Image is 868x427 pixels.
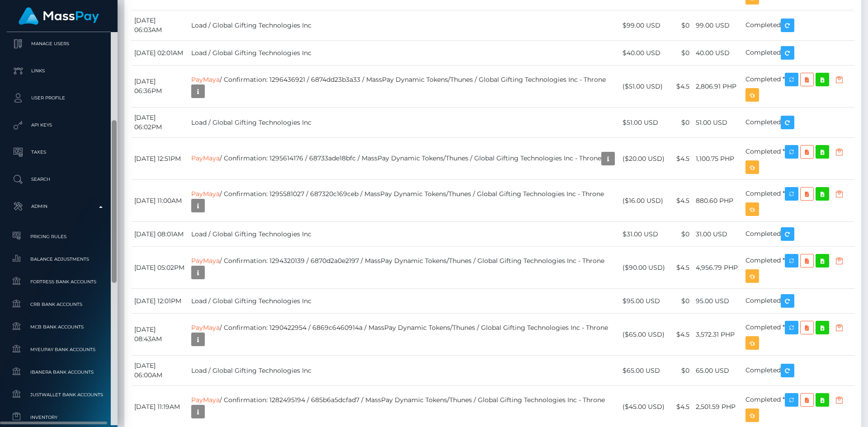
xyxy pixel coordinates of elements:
td: Completed [742,41,854,66]
td: Completed [742,108,854,138]
p: Admin [10,200,107,213]
a: MyEUPay Bank Accounts [7,340,111,359]
td: [DATE] 12:51PM [131,138,188,180]
p: API Keys [10,118,107,132]
span: Pricing Rules [10,231,107,242]
td: [DATE] 06:36PM [131,66,188,108]
td: / Confirmation: 1295614176 / 68733ade18bfc / MassPay Dynamic Tokens/Thunes / Global Gifting Techn... [188,138,620,180]
td: 3,572.31 PHP [693,314,742,356]
td: 2,806.91 PHP [693,66,742,108]
span: Fortress Bank Accounts [10,277,107,287]
a: Links [7,60,111,82]
td: ($16.00 USD) [619,180,670,222]
td: $95.00 USD [619,289,670,314]
a: PayMaya [191,190,220,198]
p: Links [10,64,107,78]
td: $0 [670,289,693,314]
a: Admin [7,195,111,218]
td: 1,100.75 PHP [693,138,742,180]
td: 51.00 USD [693,108,742,138]
a: Search [7,168,111,191]
td: 95.00 USD [693,289,742,314]
td: 99.00 USD [693,10,742,41]
td: ($65.00 USD) [619,314,670,356]
td: Completed * [742,66,854,108]
td: / Confirmation: 1294320139 / 6870d2a0e2197 / MassPay Dynamic Tokens/Thunes / Global Gifting Techn... [188,247,620,289]
span: Balance Adjustments [10,254,107,264]
td: $4.5 [670,247,693,289]
a: PayMaya [191,396,220,404]
td: Completed * [742,314,854,356]
td: ($90.00 USD) [619,247,670,289]
td: 4,956.79 PHP [693,247,742,289]
a: Taxes [7,141,111,164]
td: ($20.00 USD) [619,138,670,180]
td: Load / Global Gifting Technologies Inc [188,108,620,138]
p: Manage Users [10,37,107,51]
td: / Confirmation: 1296436921 / 6874dd23b3a33 / MassPay Dynamic Tokens/Thunes / Global Gifting Techn... [188,66,620,108]
a: PayMaya [191,257,220,265]
td: [DATE] 06:03AM [131,10,188,41]
span: JustWallet Bank Accounts [10,389,107,400]
td: $0 [670,10,693,41]
td: [DATE] 11:00AM [131,180,188,222]
td: $51.00 USD [619,108,670,138]
td: $0 [670,356,693,386]
p: User Profile [10,91,107,105]
td: $0 [670,222,693,247]
td: Load / Global Gifting Technologies Inc [188,222,620,247]
a: User Profile [7,87,111,109]
a: Manage Users [7,33,111,55]
a: PayMaya [191,75,220,84]
p: Taxes [10,145,107,159]
span: MCB Bank Accounts [10,322,107,332]
td: Load / Global Gifting Technologies Inc [188,41,620,66]
td: [DATE] 06:00AM [131,356,188,386]
p: Search [10,173,107,186]
td: $31.00 USD [619,222,670,247]
a: CRB Bank Accounts [7,295,111,314]
a: Inventory [7,408,111,427]
span: MyEUPay Bank Accounts [10,344,107,355]
td: [DATE] 08:01AM [131,222,188,247]
td: Completed [742,356,854,386]
td: $4.5 [670,66,693,108]
td: $65.00 USD [619,356,670,386]
td: $0 [670,41,693,66]
a: JustWallet Bank Accounts [7,385,111,404]
td: [DATE] 02:01AM [131,41,188,66]
td: Completed [742,10,854,41]
a: Fortress Bank Accounts [7,272,111,291]
td: $40.00 USD [619,41,670,66]
span: CRB Bank Accounts [10,299,107,310]
td: Completed * [742,247,854,289]
td: [DATE] 12:01PM [131,289,188,314]
td: Completed * [742,180,854,222]
td: 880.60 PHP [693,180,742,222]
td: 31.00 USD [693,222,742,247]
td: $4.5 [670,180,693,222]
td: ($51.00 USD) [619,66,670,108]
span: Inventory [10,412,107,422]
td: $0 [670,108,693,138]
img: MassPay Logo [19,7,99,25]
a: Ibanera Bank Accounts [7,362,111,382]
a: Pricing Rules [7,227,111,246]
td: 40.00 USD [693,41,742,66]
td: [DATE] 06:02PM [131,108,188,138]
a: PayMaya [191,154,220,162]
td: Load / Global Gifting Technologies Inc [188,10,620,41]
td: Load / Global Gifting Technologies Inc [188,356,620,386]
td: [DATE] 05:02PM [131,247,188,289]
td: / Confirmation: 1290422954 / 6869c6460914a / MassPay Dynamic Tokens/Thunes / Global Gifting Techn... [188,314,620,356]
a: Balance Adjustments [7,249,111,269]
td: $99.00 USD [619,10,670,41]
span: Ibanera Bank Accounts [10,367,107,377]
a: MCB Bank Accounts [7,317,111,337]
td: Completed * [742,138,854,180]
td: $4.5 [670,138,693,180]
td: $4.5 [670,314,693,356]
td: Completed [742,289,854,314]
a: API Keys [7,114,111,136]
td: [DATE] 08:43AM [131,314,188,356]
